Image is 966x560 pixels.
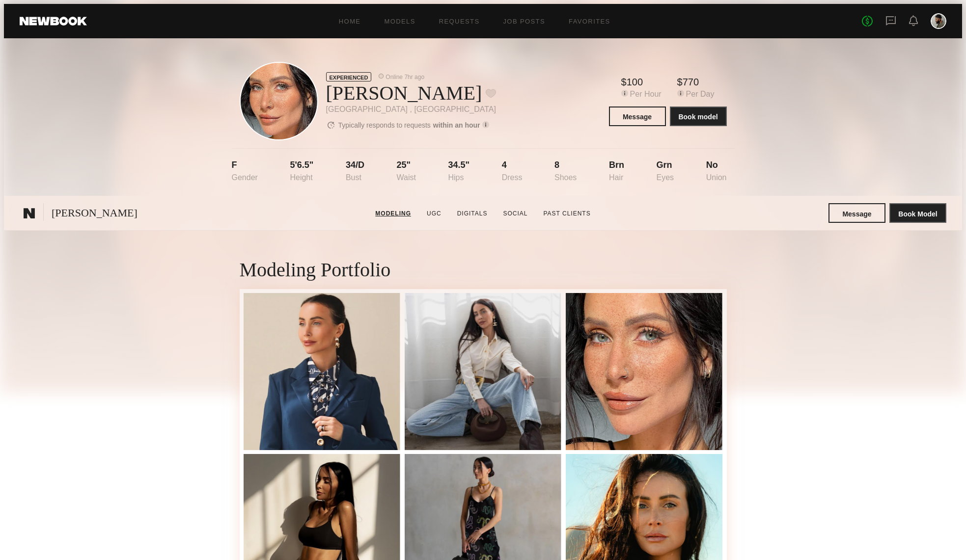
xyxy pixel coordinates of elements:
p: Typically responds to requests [338,121,431,129]
div: 5'6.5" [290,160,313,182]
div: [GEOGRAPHIC_DATA] , [GEOGRAPHIC_DATA] [326,105,497,114]
a: Social [499,209,531,218]
button: Message [828,203,885,223]
span: [PERSON_NAME] [52,206,138,223]
div: 25" [397,160,416,182]
div: Modeling Portfolio [240,258,727,281]
div: 100 [627,77,643,88]
div: Grn [657,160,674,182]
div: No [706,160,727,182]
button: Message [609,107,666,126]
div: 34/d [346,160,364,182]
a: Job Posts [503,18,545,25]
div: 770 [683,77,699,88]
div: $ [677,77,683,88]
a: Requests [439,18,480,25]
a: Models [384,18,415,25]
div: $ [621,77,627,88]
a: Book Model [889,210,946,218]
a: Modeling [371,209,415,218]
button: Book Model [889,203,946,223]
a: UGC [423,209,445,218]
div: Brn [609,160,624,182]
div: Per Day [686,90,715,99]
a: Favorites [569,18,610,25]
div: Online 7hr ago [386,74,424,80]
div: 8 [554,160,577,182]
div: 34.5" [448,160,469,182]
b: within an hour [433,121,480,129]
div: EXPERIENCED [326,72,372,81]
button: Book model [670,107,727,126]
a: Digitals [453,209,492,218]
div: [PERSON_NAME] [326,81,497,105]
div: Per Hour [630,90,662,99]
a: Past Clients [539,209,594,218]
div: F [232,160,258,182]
div: 4 [502,160,523,182]
a: Home [339,18,361,25]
